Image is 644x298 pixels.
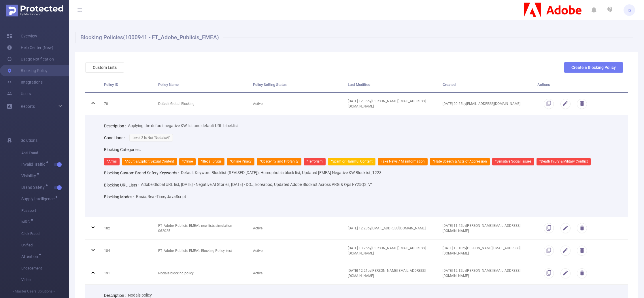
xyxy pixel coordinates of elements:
span: [DATE] 12:36 by [PERSON_NAME][EMAIL_ADDRESS][DOMAIN_NAME] [348,99,426,108]
span: Active [253,102,262,106]
span: Active [253,226,262,230]
span: Active [253,249,262,253]
span: *Obscenity and Profanity [257,158,301,165]
span: *Arms [104,158,120,165]
td: 70 [100,93,154,115]
span: Default Keyword Blocklist (REVISED [DATE]), Homophobia block list, Updated [EMEA] Negative KW Blo... [181,170,382,175]
span: *Hate Speech & Acts of Aggression [430,158,490,165]
span: *Death Injury & Military Conflict [537,158,591,165]
span: IS [628,4,631,16]
span: [DATE] 12:21 by [PERSON_NAME][EMAIL_ADDRESS][DOMAIN_NAME] [348,269,426,278]
span: Policy Name [158,82,179,87]
span: Nodals policy [128,293,152,297]
label: Description [104,293,128,298]
label: Blocking Custom Brand Safety Keywords [104,171,181,175]
span: *Illegal Drugs [198,158,224,165]
span: Brand Safety [21,185,47,189]
span: Level 2 Is Not 'NodalsAi' [129,134,173,142]
span: Policy Setting Status [253,82,287,87]
span: Invalid Traffic [21,162,47,166]
td: FT_Adobe_Publicis_EMEA's new lists simulation 062025 [154,217,249,239]
td: 191 [100,262,154,285]
td: 182 [100,217,154,239]
span: Anti-Fraud [21,147,69,159]
span: [DATE] 13:10 by [PERSON_NAME][EMAIL_ADDRESS][DOMAIN_NAME] [443,246,520,255]
a: Overview [7,30,37,42]
td: Nodals blocking policy [154,262,249,285]
button: Create a Blocking Policy [564,62,623,73]
h1: Blocking Policies (1000941 - FT_Adobe_Publicis_EMEA) [75,32,633,43]
span: Basic, Real-Time, JavaScript [136,194,186,199]
span: MRC [21,220,32,224]
span: *Adult & Explicit Sexual Content [122,158,177,165]
span: [DATE] 11:42 by [PERSON_NAME][EMAIL_ADDRESS][DOMAIN_NAME] [443,224,520,233]
a: Reports [21,101,35,112]
span: Video [21,274,69,286]
span: *Online Piracy [227,158,254,165]
a: Custom Lists [85,65,124,70]
span: *Sensitive Social Issues [492,158,534,165]
span: [DATE] 12:12 by [PERSON_NAME][EMAIL_ADDRESS][DOMAIN_NAME] [443,269,520,278]
span: Active [253,271,262,275]
td: 184 [100,239,154,262]
span: Policy ID [104,82,118,87]
a: Usage Notification [7,53,54,65]
span: Last Modified [348,82,370,87]
span: Fake News / Misinformation [378,158,428,165]
span: Adobe Global URL list, [DATE] - Negative AI Stories, [DATE] - DOJ, koreaboo, Updated Adobe Blockl... [141,182,373,187]
span: Supply Intelligence [21,197,56,201]
span: [DATE] 13:25 by [PERSON_NAME][EMAIL_ADDRESS][DOMAIN_NAME] [348,246,426,255]
label: Blocking Modes [104,195,136,199]
span: Passport [21,205,69,216]
td: FT_Adobe_Publicis_EMEA's Blocking Policy_test [154,239,249,262]
span: Click Fraud [21,228,69,239]
a: Users [7,88,31,99]
img: Protected Media [6,5,63,16]
span: Engagement [21,263,69,274]
label: Blocking Categories [104,147,143,152]
span: Actions [537,82,550,87]
a: Help Center (New) [7,42,53,53]
span: Visibility [21,174,38,178]
a: Blocking Policy [7,65,48,76]
span: Applying the default negative KW list and default URL blocklist [128,123,238,128]
span: Solutions [21,135,37,146]
a: Integrations [7,76,43,88]
label: Description [104,124,128,128]
span: Created [443,82,456,87]
span: *Crime [179,158,196,165]
span: *Spam or Harmful Content [328,158,375,165]
span: [DATE] 20:25 by [EMAIL_ADDRESS][DOMAIN_NAME] [443,102,520,106]
span: Attention [21,254,40,259]
span: *Terrorism [304,158,326,165]
td: Default Global Blocking [154,93,249,115]
label: Conditions [104,135,127,140]
button: Custom Lists [85,62,124,73]
label: Blocking URL Lists [104,183,141,187]
span: Reports [21,104,35,109]
span: Unified [21,239,69,251]
span: [DATE] 12:23 by [EMAIL_ADDRESS][DOMAIN_NAME] [348,226,426,230]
